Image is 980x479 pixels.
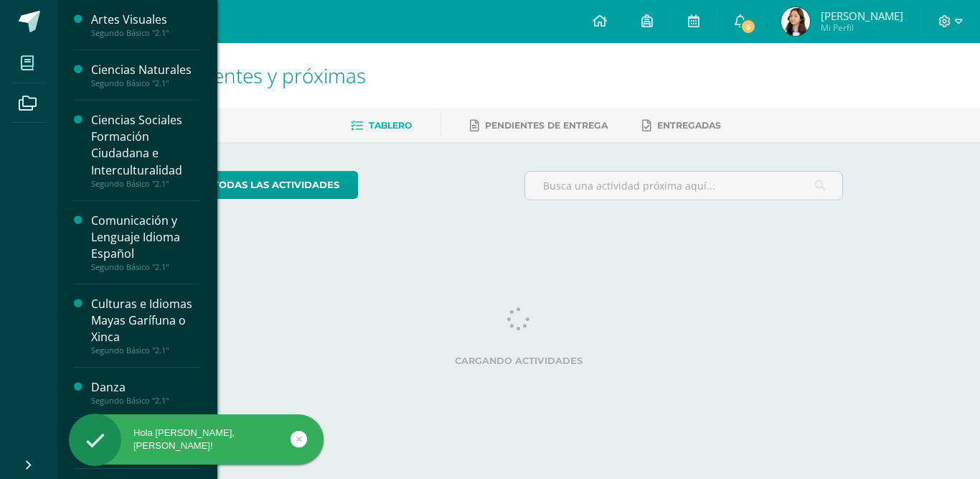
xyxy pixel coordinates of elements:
[781,7,810,36] img: 4331bc7904f7124409152c6a6b579169.png
[91,62,200,88] a: Ciencias NaturalesSegundo Básico "2.1"
[91,179,200,189] div: Segundo Básico "2.1"
[91,345,200,355] div: Segundo Básico "2.1"
[91,296,200,345] div: Culturas e Idiomas Mayas Garífuna o Xinca
[91,11,200,28] div: Artes Visuales
[91,78,200,88] div: Segundo Básico "2.1"
[69,427,324,452] div: Hola [PERSON_NAME], [PERSON_NAME]!
[91,11,200,38] a: Artes VisualesSegundo Básico "2.1"
[91,379,200,406] a: DanzaSegundo Básico "2.1"
[91,296,200,355] a: Culturas e Idiomas Mayas Garífuna o XincaSegundo Básico "2.1"
[351,114,412,137] a: Tablero
[740,19,756,34] span: 5
[821,9,903,23] span: [PERSON_NAME]
[91,62,200,78] div: Ciencias Naturales
[485,120,608,131] span: Pendientes de entrega
[91,213,200,272] a: Comunicación y Lenguaje Idioma EspañolSegundo Básico "2.1"
[470,114,608,137] a: Pendientes de entrega
[194,355,844,366] label: Cargando actividades
[91,396,200,406] div: Segundo Básico "2.1"
[657,120,721,131] span: Entregadas
[91,213,200,262] div: Comunicación y Lenguaje Idioma Español
[369,120,412,131] span: Tablero
[194,171,358,199] a: todas las Actividades
[75,62,366,89] span: Actividades recientes y próximas
[91,112,200,178] div: Ciencias Sociales Formación Ciudadana e Interculturalidad
[91,28,200,38] div: Segundo Básico "2.1"
[91,112,200,188] a: Ciencias Sociales Formación Ciudadana e InterculturalidadSegundo Básico "2.1"
[91,379,200,396] div: Danza
[642,114,721,137] a: Entregadas
[525,172,843,200] input: Busca una actividad próxima aquí...
[91,262,200,272] div: Segundo Básico "2.1"
[821,22,903,34] span: Mi Perfil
